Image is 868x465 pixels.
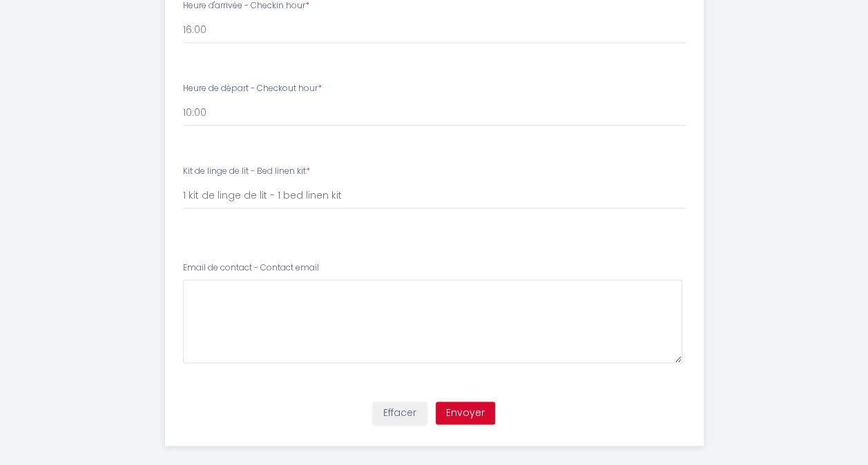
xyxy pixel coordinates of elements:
[183,261,319,275] label: Email de contact - Contact email
[373,402,427,425] button: Effacer
[183,165,310,178] label: Kit de linge de lit - Bed linen kit
[183,82,322,95] label: Heure de départ - Checkout hour
[436,402,495,425] button: Envoyer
